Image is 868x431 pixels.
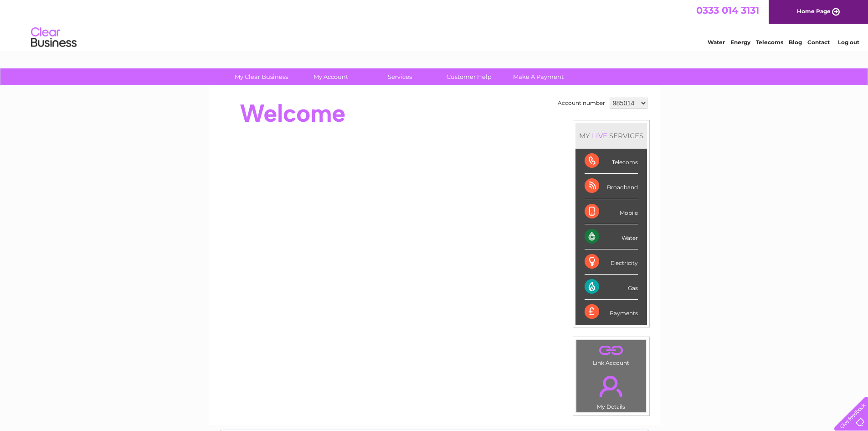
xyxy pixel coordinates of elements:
div: MY SERVICES [575,123,647,149]
div: Broadband [585,174,638,199]
img: logo.png [31,24,77,52]
div: Telecoms [585,149,638,174]
a: Services [362,68,437,85]
td: Link Account [576,340,647,369]
a: Make A Payment [501,68,576,85]
a: Telecoms [756,39,783,46]
a: Energy [730,39,750,46]
div: LIVE [590,131,609,140]
div: Water [585,224,638,249]
a: . [579,343,644,358]
a: Blog [789,39,802,46]
a: My Clear Business [224,68,299,85]
td: Account number [555,95,607,111]
td: My Details [576,368,647,413]
a: Contact [807,39,830,46]
a: Log out [838,39,859,46]
a: My Account [293,68,368,85]
a: 0333 014 3131 [696,5,759,16]
div: Payments [585,300,638,324]
div: Clear Business is a trading name of Verastar Limited (registered in [GEOGRAPHIC_DATA] No. 3667643... [219,5,650,44]
a: Customer Help [431,68,507,85]
div: Mobile [585,199,638,224]
a: . [579,370,644,402]
div: Electricity [585,249,638,275]
div: Gas [585,275,638,300]
a: Water [708,39,725,46]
